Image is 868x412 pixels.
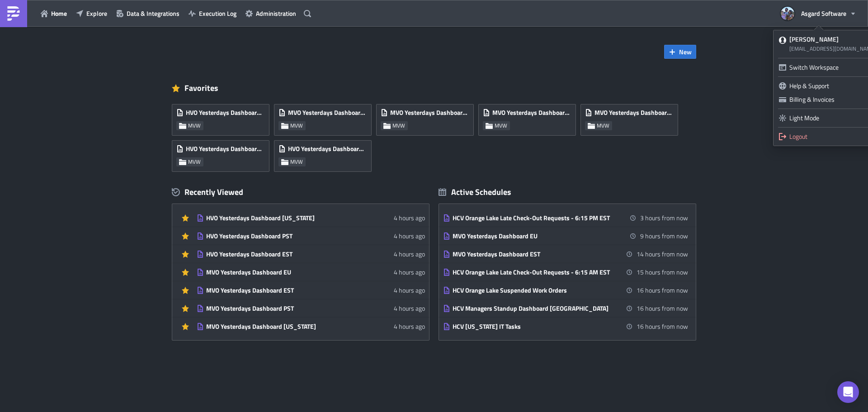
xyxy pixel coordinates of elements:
[594,109,673,117] span: MVO Yesterdays Dashboard EU
[51,9,67,18] span: Home
[801,9,846,18] span: Asgard Software
[637,249,688,259] time: 2025-10-15 02:15
[288,145,367,153] span: HVO Yesterdays Dashboard [US_STATE]
[443,299,688,317] a: HCV Managers Standup Dashboard [GEOGRAPHIC_DATA]16 hours from now
[394,249,425,259] time: 2025-10-14T15:32:43Z
[197,317,425,335] a: MVO Yesterdays Dashboard [US_STATE]4 hours ago
[112,6,184,20] button: Data & Integrations
[780,6,795,21] img: Avatar
[453,304,611,313] div: HCV Managers Standup Dashboard [GEOGRAPHIC_DATA]
[394,285,425,295] time: 2025-10-14T15:32:24Z
[274,136,376,172] a: HVO Yesterdays Dashboard [US_STATE]MVW
[443,317,688,335] a: HCV [US_STATE] IT Tasks16 hours from now
[36,6,71,20] button: Home
[443,245,688,263] a: MVO Yesterdays Dashboard EST14 hours from now
[637,303,688,313] time: 2025-10-15 04:00
[394,267,425,277] time: 2025-10-14T15:32:28Z
[274,99,376,136] a: MVO Yesterdays Dashboard PSTMVW
[637,285,688,295] time: 2025-10-15 03:45
[199,9,236,18] span: Execution Log
[789,63,866,72] div: Switch Workspace
[206,322,364,331] div: MVO Yesterdays Dashboard [US_STATE]
[206,250,364,258] div: HVO Yesterdays Dashboard EST
[443,281,688,299] a: HCV Orange Lake Suspended Work Orders16 hours from now
[71,6,112,20] button: Explore
[172,185,429,199] div: Recently Viewed
[640,213,688,223] time: 2025-10-14 15:15
[640,231,688,241] time: 2025-10-14 21:25
[172,81,696,95] div: Favorites
[376,99,478,136] a: MVO Yesterdays Dashboard [US_STATE]MVW
[453,268,611,276] div: HCV Orange Lake Late Check-Out Requests - 6:15 AM EST
[197,263,425,281] a: MVO Yesterdays Dashboard EU4 hours ago
[186,145,264,153] span: HVO Yesterdays Dashboard PST
[241,6,301,20] button: Administration
[495,122,507,129] span: MVW
[775,4,861,24] button: Asgard Software
[206,286,364,294] div: MVO Yesterdays Dashboard EST
[597,122,609,129] span: MVW
[197,227,425,245] a: HVO Yesterdays Dashboard PST4 hours ago
[837,381,859,403] div: Open Intercom Messenger
[206,304,364,313] div: MVO Yesterdays Dashboard PST
[256,9,296,18] span: Administration
[290,122,303,129] span: MVW
[439,187,511,197] div: Active Schedules
[188,158,201,166] span: MVW
[186,109,264,117] span: HVO Yesterdays Dashboard EST
[394,231,425,241] time: 2025-10-14T15:35:45Z
[453,232,611,240] div: MVO Yesterdays Dashboard EU
[453,250,611,258] div: MVO Yesterdays Dashboard EST
[580,99,683,136] a: MVO Yesterdays Dashboard EUMVW
[637,322,688,331] time: 2025-10-15 04:15
[679,47,692,57] span: New
[453,214,611,222] div: HCV Orange Lake Late Check-Out Requests - 6:15 PM EST
[390,109,469,117] span: MVO Yesterdays Dashboard [US_STATE]
[127,9,179,18] span: Data & Integrations
[443,263,688,281] a: HCV Orange Lake Late Check-Out Requests - 6:15 AM EST15 hours from now
[206,214,364,222] div: HVO Yesterdays Dashboard [US_STATE]
[86,9,107,18] span: Explore
[206,232,364,240] div: HVO Yesterdays Dashboard PST
[392,122,405,129] span: MVW
[443,227,688,245] a: MVO Yesterdays Dashboard EU9 hours from now
[197,245,425,263] a: HVO Yesterdays Dashboard EST4 hours ago
[197,281,425,299] a: MVO Yesterdays Dashboard EST4 hours ago
[184,6,241,20] button: Execution Log
[394,303,425,313] time: 2025-10-14T15:32:19Z
[290,158,303,166] span: MVW
[394,322,425,331] time: 2025-10-14T15:32:14Z
[197,209,425,227] a: HVO Yesterdays Dashboard [US_STATE]4 hours ago
[637,267,688,277] time: 2025-10-15 03:15
[172,136,274,172] a: HVO Yesterdays Dashboard PSTMVW
[394,213,425,223] time: 2025-10-14T15:37:25Z
[789,81,866,90] div: Help & Support
[6,6,21,21] img: PushMetrics
[664,45,696,59] button: New
[172,99,274,136] a: HVO Yesterdays Dashboard ESTMVW
[453,286,611,294] div: HCV Orange Lake Suspended Work Orders
[288,109,367,117] span: MVO Yesterdays Dashboard PST
[197,299,425,317] a: MVO Yesterdays Dashboard PST4 hours ago
[492,109,571,117] span: MVO Yesterdays Dashboard EST
[478,99,580,136] a: MVO Yesterdays Dashboard ESTMVW
[188,122,201,129] span: MVW
[789,34,839,44] strong: [PERSON_NAME]
[443,209,688,227] a: HCV Orange Lake Late Check-Out Requests - 6:15 PM EST3 hours from now
[453,322,611,331] div: HCV [US_STATE] IT Tasks
[206,268,364,276] div: MVO Yesterdays Dashboard EU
